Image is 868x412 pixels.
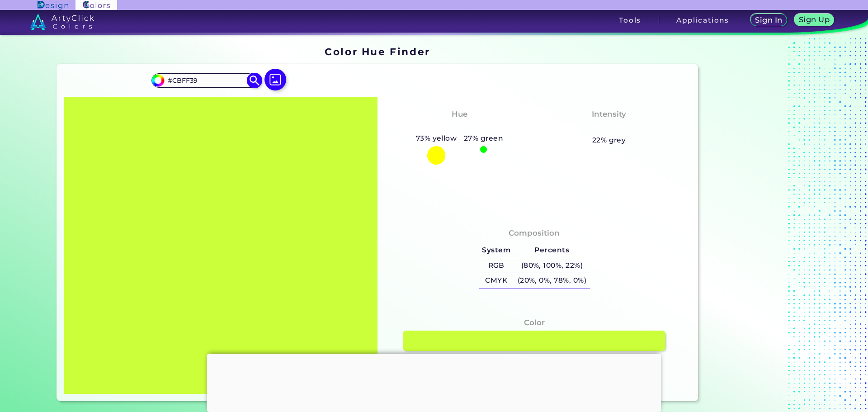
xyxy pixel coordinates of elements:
img: ArtyClick Design logo [38,1,68,9]
h4: Hue [452,108,467,121]
h5: Sign Up [800,16,828,23]
h5: 73% yellow [412,133,460,144]
h4: Composition [509,227,560,240]
img: icon search [247,72,263,88]
a: Sign In [752,14,786,26]
iframe: Advertisement [702,43,815,405]
input: type color.. [164,74,248,86]
h5: (80%, 100%, 22%) [514,258,590,273]
h1: Color Hue Finder [325,45,430,58]
h5: Sign In [756,17,781,24]
img: icon picture [264,69,286,90]
h5: RGB [479,258,514,273]
iframe: Advertisement [207,354,661,410]
h4: Intensity [592,108,626,121]
h3: Moderate [585,122,633,133]
img: logo_artyclick_colors_white.svg [30,14,94,30]
h5: CMYK [479,273,514,288]
h5: System [479,243,514,258]
h5: Percents [514,243,590,258]
h3: Applications [676,17,729,24]
h5: 27% green [460,133,507,144]
h5: 22% grey [592,134,626,146]
h4: Color [524,316,545,329]
h3: Tools [619,17,641,24]
h3: Greenish Yellow [421,122,497,133]
a: Sign Up [796,14,832,26]
h5: (20%, 0%, 78%, 0%) [514,273,590,288]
